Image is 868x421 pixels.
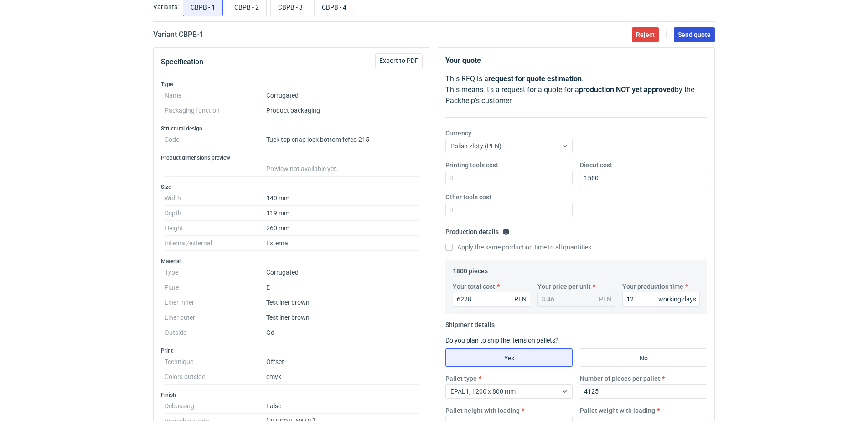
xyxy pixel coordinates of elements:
[165,369,266,385] dt: Colors outside
[165,265,266,280] dt: Type
[632,27,659,42] button: Reject
[445,406,520,415] label: Pallet height with loading
[579,85,675,94] strong: production NOT yet approved
[266,103,419,118] dd: Product packaging
[445,171,573,185] input: 0
[445,129,471,138] label: Currency
[266,191,419,206] dd: 140 mm
[161,51,203,73] button: Specification
[445,224,510,235] legend: Production details
[161,125,423,132] h3: Structural design
[580,171,707,185] input: 0
[161,183,423,191] h3: Size
[153,29,203,40] h2: Variant CBPB - 1
[674,27,715,42] button: Send quote
[266,88,419,103] dd: Corrugated
[165,310,266,325] dt: Liner outer
[266,369,419,385] dd: cmyk
[450,388,516,395] span: EPAL1, 1200 x 800 mm
[165,236,266,251] dt: Internal/external
[165,325,266,340] dt: Outside
[266,132,419,147] dd: Tuck top snap lock bottom fefco 215
[580,374,660,383] label: Number of pieces per pallet
[622,282,683,291] label: Your production time
[165,295,266,310] dt: Liner inner
[266,206,419,221] dd: 119 mm
[161,258,423,265] h3: Material
[445,348,573,367] label: Yes
[678,31,711,38] span: Send quote
[161,81,423,88] h3: Type
[165,399,266,414] dt: Debossing
[622,292,700,307] input: 0
[266,280,419,295] dd: E
[266,325,419,340] dd: Gd
[165,206,266,221] dt: Depth
[453,292,530,307] input: 0
[165,103,266,118] dt: Packaging function
[580,406,655,415] label: Pallet weight with loading
[266,295,419,310] dd: Testliner brown
[165,221,266,236] dt: Height
[266,221,419,236] dd: 260 mm
[153,2,179,11] label: Variants:
[636,31,655,38] span: Reject
[453,264,488,275] legend: 1800 pieces
[266,354,419,369] dd: Offset
[266,265,419,280] dd: Corrugated
[445,374,477,383] label: Pallet type
[165,132,266,147] dt: Code
[445,337,558,344] label: Do you plan to ship the items on pallets?
[580,348,707,367] label: No
[161,391,423,399] h3: Finish
[165,191,266,206] dt: Width
[161,154,423,161] h3: Product dimensions preview
[266,310,419,325] dd: Testliner brown
[445,203,573,217] input: 0
[514,295,527,304] div: PLN
[580,384,707,399] input: 0
[658,295,696,304] div: working days
[375,53,423,68] button: Export to PDF
[266,399,419,414] dd: False
[266,236,419,251] dd: External
[445,161,498,170] label: Printing tools cost
[453,282,495,291] label: Your total cost
[488,74,582,83] strong: request for quote estimation
[165,354,266,369] dt: Technique
[165,280,266,295] dt: Flute
[379,57,418,64] span: Export to PDF
[165,88,266,103] dt: Name
[445,73,707,106] p: This RFQ is a . This means it's a request for a quote for a by the Packhelp's customer.
[580,161,612,170] label: Diecut cost
[445,317,495,328] legend: Shipment details
[266,165,338,172] span: Preview not available yet.
[450,142,501,150] span: Polish złoty (PLN)
[537,282,591,291] label: Your price per unit
[445,243,591,252] label: Apply the same production time to all quantities
[599,295,611,304] div: PLN
[445,56,481,65] strong: Your quote
[445,192,491,202] label: Other tools cost
[161,347,423,354] h3: Print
